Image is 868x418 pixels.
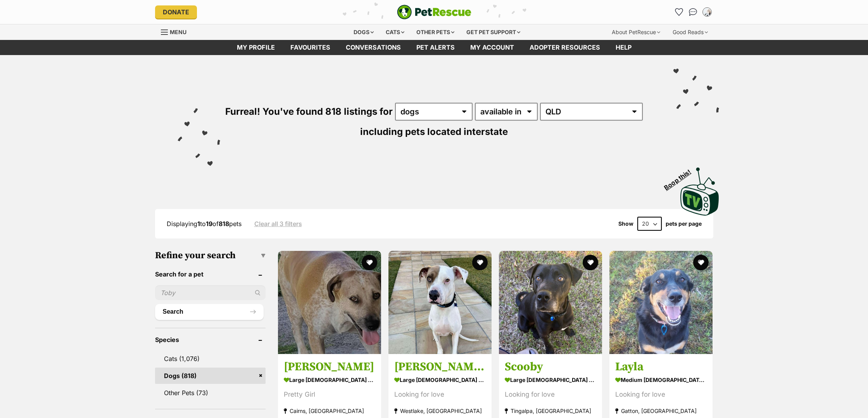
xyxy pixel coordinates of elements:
strong: 1 [197,220,200,228]
img: Scooby - Great Dane Dog [499,251,602,354]
h3: Refine your search [155,250,266,261]
div: Pretty Girl [284,390,375,400]
a: PetRescue [397,5,471,19]
a: Pet alerts [409,40,462,55]
a: My profile [229,40,283,55]
ul: Account quick links [673,6,713,18]
a: Cats (1,076) [155,351,266,367]
a: Menu [161,24,192,38]
strong: Westlake, [GEOGRAPHIC_DATA] [394,406,486,416]
strong: large [DEMOGRAPHIC_DATA] Dog [284,375,375,386]
a: My account [462,40,522,55]
h3: [PERSON_NAME] *$150 Adoption Fee* [394,360,486,375]
header: Species [155,336,266,343]
span: Displaying to of pets [167,220,242,228]
img: Dustin *$150 Adoption Fee* - Bull Arab Dog [388,251,492,354]
a: Conversations [687,6,699,18]
img: Millie - Australian Cattle Dog [278,251,381,354]
img: Layla - Australian Kelpie Dog [609,251,713,354]
button: My account [701,6,713,18]
span: Boop this! [663,163,698,191]
img: Rikki Reid profile pic [703,8,711,16]
a: Other Pets (73) [155,385,266,401]
span: Furreal! You've found 818 listings for [225,106,393,117]
span: Menu [170,29,186,35]
a: Adopter resources [522,40,608,55]
div: Looking for love [394,390,486,400]
label: pets per page [666,221,702,227]
strong: Gatton, [GEOGRAPHIC_DATA] [615,406,707,416]
strong: large [DEMOGRAPHIC_DATA] Dog [394,375,486,386]
a: Dogs (818) [155,368,266,384]
div: Looking for love [615,390,707,400]
img: PetRescue TV logo [680,168,719,216]
div: Good Reads [667,24,713,40]
header: Search for a pet [155,271,266,278]
img: logo-e224e6f780fb5917bec1dbf3a21bbac754714ae5b6737aabdf751b685950b380.svg [397,5,471,19]
strong: Tingalpa, [GEOGRAPHIC_DATA] [505,406,596,416]
div: Get pet support [461,24,526,40]
h3: Scooby [505,360,596,375]
a: Help [608,40,639,55]
span: including pets located interstate [360,126,508,137]
strong: 818 [219,220,229,228]
div: Dogs [348,24,379,40]
button: favourite [362,255,377,270]
input: Toby [155,285,266,300]
a: Clear all 3 filters [254,220,302,227]
div: About PetRescue [606,24,666,40]
button: Search [155,304,264,320]
strong: Cairns, [GEOGRAPHIC_DATA] [284,406,375,416]
div: Other pets [411,24,460,40]
button: favourite [693,255,709,270]
a: Favourites [283,40,338,55]
div: Cats [380,24,410,40]
a: Favourites [673,6,685,18]
a: Boop this! [680,161,719,217]
strong: medium [DEMOGRAPHIC_DATA] Dog [615,375,707,386]
h3: Layla [615,360,707,375]
button: favourite [472,255,488,270]
strong: 19 [206,220,212,228]
button: favourite [583,255,598,270]
a: Donate [155,5,197,19]
span: Show [618,221,633,227]
img: chat-41dd97257d64d25036548639549fe6c8038ab92f7586957e7f3b1b290dea8141.svg [689,8,697,16]
h3: [PERSON_NAME] [284,360,375,375]
div: Looking for love [505,390,596,400]
strong: large [DEMOGRAPHIC_DATA] Dog [505,375,596,386]
a: conversations [338,40,409,55]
